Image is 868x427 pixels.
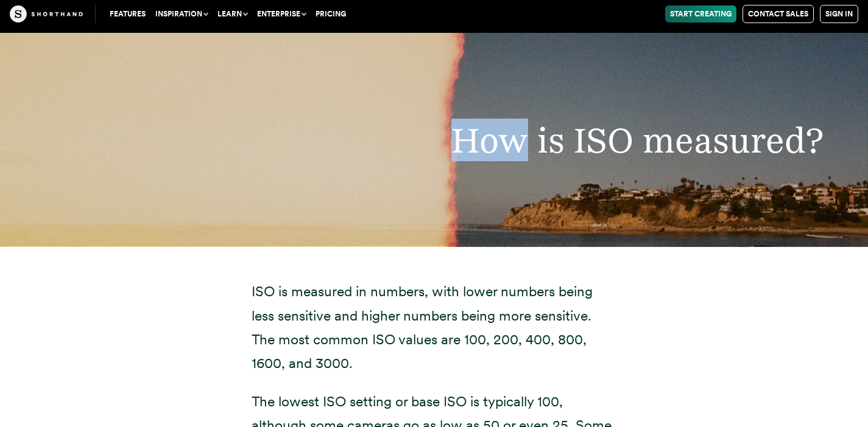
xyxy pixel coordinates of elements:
button: Learn [213,5,252,23]
img: The Craft [10,5,83,23]
p: ISO is measured in numbers, with lower numbers being less sensitive and higher numbers being more... [252,280,617,375]
h2: How is ISO measured? [365,122,848,158]
button: Enterprise [252,5,311,23]
button: Inspiration [150,5,213,23]
a: Sign in [820,5,858,23]
a: Contact Sales [743,5,814,23]
a: Pricing [311,5,351,23]
a: Features [105,5,150,23]
a: Start Creating [665,5,736,23]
